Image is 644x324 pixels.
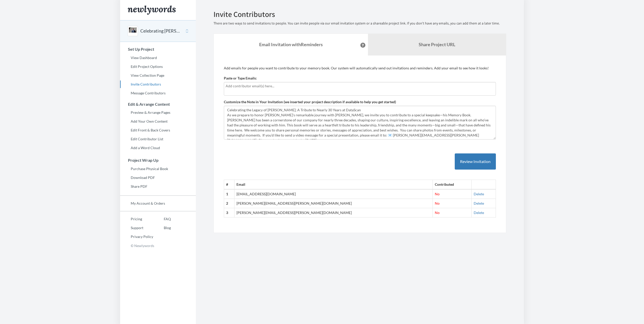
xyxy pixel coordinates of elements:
[455,153,496,170] button: Review Invitation
[224,66,496,71] p: Add emails for people you want to contribute to your memory book. Our system will automatically s...
[234,199,433,208] td: [PERSON_NAME][EMAIL_ADDRESS][PERSON_NAME][DOMAIN_NAME]
[153,224,171,232] a: Blog
[120,102,196,106] h3: Edit & Arrange Content
[213,21,506,26] p: There are two ways to send invitations to people. You can invite people via our email invitation ...
[120,63,196,70] a: Edit Project Options
[474,210,484,215] a: Delete
[120,224,153,232] a: Support
[224,189,234,199] th: 1
[234,180,433,189] th: Email
[120,89,196,97] a: Message Contributors
[153,215,171,223] a: FAQ
[120,47,196,51] h3: Set Up Project
[120,118,196,125] a: Add Your Own Content
[226,83,494,89] input: Add contributor email(s) here...
[120,233,153,240] a: Privacy Policy
[120,200,196,207] a: My Account & Orders
[120,215,153,223] a: Pricing
[213,10,506,18] h2: Invite Contributors
[120,144,196,152] a: Add a Word Cloud
[224,76,257,81] label: Paste or Type Emails:
[128,6,176,15] img: Newlywords logo
[224,106,496,140] textarea: Celebrating the Legacy of [PERSON_NAME]; A Tribute to Nearly 30 Years at DataScan As we prepare t...
[474,192,484,196] a: Delete
[234,189,433,199] td: [EMAIL_ADDRESS][DOMAIN_NAME]
[120,80,196,88] a: Invite Contributors
[224,99,396,104] label: Customize the Note in Your Invitation (we inserted your project description if available to help ...
[120,242,196,250] p: © Newlywords
[224,208,234,218] th: 3
[474,201,484,205] a: Delete
[120,174,196,181] a: Download PDF
[120,135,196,143] a: Edit Contributor List
[224,199,234,208] th: 2
[433,180,471,189] th: Contributed
[120,54,196,62] a: View Dashboard
[419,42,455,47] b: Share Project URL
[435,201,440,205] span: No
[120,126,196,134] a: Edit Front & Back Covers
[120,183,196,190] a: Share PDF
[259,42,323,47] strong: Email Invitation with Reminders
[234,208,433,218] td: [PERSON_NAME][EMAIL_ADDRESS][PERSON_NAME][DOMAIN_NAME]
[120,165,196,173] a: Purchase Physical Book
[120,109,196,116] a: Preview & Arrange Pages
[120,72,196,79] a: View Collection Page
[435,210,440,215] span: No
[120,158,196,163] h3: Project Wrap Up
[435,192,440,196] span: No
[140,28,181,34] button: Celebrating [PERSON_NAME]
[224,180,234,189] th: #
